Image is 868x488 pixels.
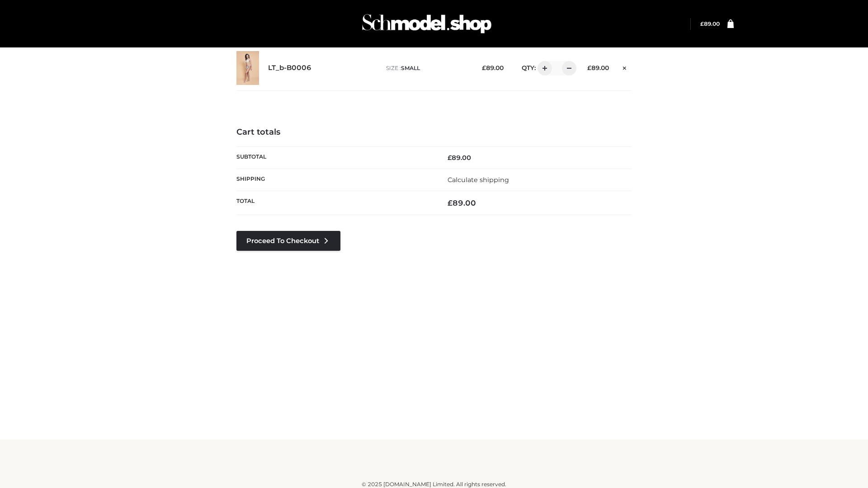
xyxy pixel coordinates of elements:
span: £ [587,64,591,71]
div: QTY: [513,61,573,75]
bdi: 89.00 [448,198,476,207]
span: £ [448,154,452,162]
a: LT_b-B0006 [268,64,311,72]
a: Remove this item [618,61,632,73]
a: Calculate shipping [448,176,509,184]
bdi: 89.00 [700,20,720,27]
th: Shipping [236,169,434,191]
span: £ [448,198,453,207]
a: Proceed to Checkout [236,231,340,251]
bdi: 89.00 [587,64,609,71]
a: £89.00 [700,20,720,27]
span: £ [482,64,486,71]
th: Subtotal [236,146,434,169]
span: SMALL [401,65,420,71]
h4: Cart totals [236,127,632,137]
span: £ [700,20,704,27]
p: size : [386,64,468,72]
th: Total [236,191,434,215]
img: LT_b-B0006 - SMALL [236,51,259,85]
bdi: 89.00 [448,154,471,162]
bdi: 89.00 [482,64,504,71]
img: Schmodel Admin 964 [359,6,495,42]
